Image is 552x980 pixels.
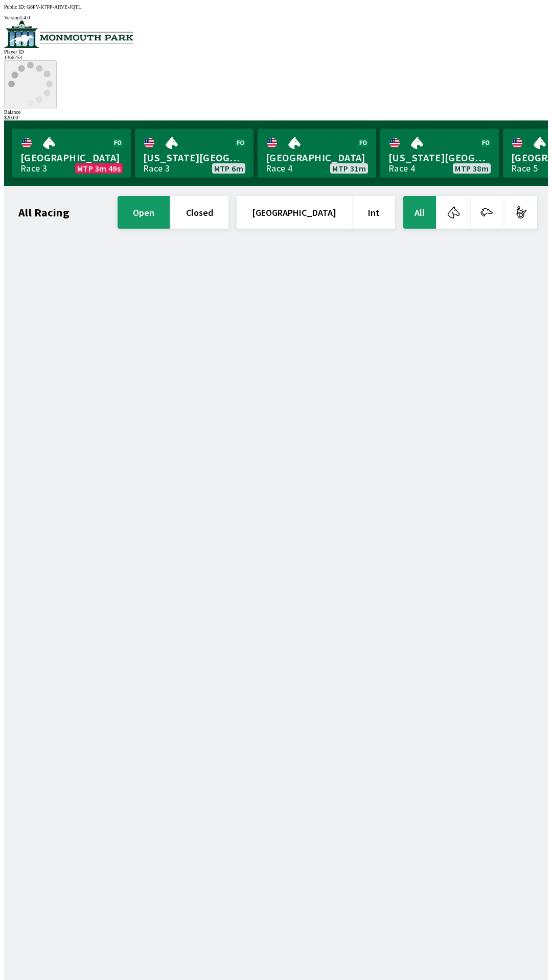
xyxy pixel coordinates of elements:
button: [GEOGRAPHIC_DATA] [237,196,352,229]
span: MTP 3m 49s [77,164,121,173]
div: Race 3 [20,164,47,173]
a: [GEOGRAPHIC_DATA]Race 4MTP 31m [258,129,376,178]
div: Player ID [4,49,548,55]
div: Balance [4,109,548,115]
h1: All Racing [18,208,70,216]
div: Version 1.4.0 [4,15,548,20]
button: Int [353,196,395,229]
a: [US_STATE][GEOGRAPHIC_DATA]Race 3MTP 6m [135,129,254,178]
span: MTP 38m [455,164,489,173]
div: Race 5 [511,164,538,173]
button: closed [171,196,228,229]
div: Race 4 [388,164,415,173]
button: open [118,196,170,229]
span: MTP 31m [332,164,366,173]
a: [US_STATE][GEOGRAPHIC_DATA]Race 4MTP 38m [380,129,499,178]
span: [US_STATE][GEOGRAPHIC_DATA] [143,151,245,164]
a: [GEOGRAPHIC_DATA]Race 3MTP 3m 49s [12,129,131,178]
div: Public ID: [4,4,548,10]
button: All [403,196,436,229]
div: 1366253 [4,55,548,60]
div: Race 3 [143,164,170,173]
span: [US_STATE][GEOGRAPHIC_DATA] [388,151,491,164]
div: $ 20.00 [4,115,548,120]
span: G6PV-K7PP-ARVE-JQTL [27,4,81,10]
img: venue logo [4,20,133,48]
div: Race 4 [266,164,292,173]
span: [GEOGRAPHIC_DATA] [20,151,123,164]
span: [GEOGRAPHIC_DATA] [266,151,368,164]
span: MTP 6m [214,164,243,173]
